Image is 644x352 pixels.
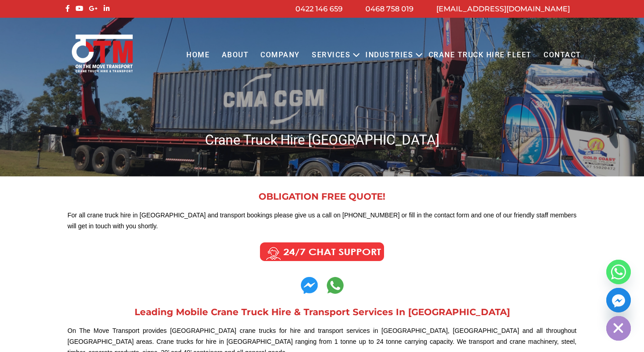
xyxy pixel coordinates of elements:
a: 0468 758 019 [365,5,414,13]
a: About [215,43,255,68]
img: Otmtransport [70,34,135,73]
h2: Leading Mobile Crane Truck Hire & Transport Services In [GEOGRAPHIC_DATA] [68,307,577,317]
img: Call us Anytime [254,241,390,263]
a: [EMAIL_ADDRESS][DOMAIN_NAME] [436,5,570,13]
h1: Crane Truck Hire [GEOGRAPHIC_DATA] [63,131,581,149]
a: Contact [538,43,587,68]
p: For all crane truck hire in [GEOGRAPHIC_DATA] and transport bookings please give us a call on [PH... [68,210,577,232]
h2: OBLIGATION FREE QUOTE! [68,192,577,201]
a: Facebook_Messenger [606,288,631,312]
img: Contact us on Whatsapp [327,277,344,294]
a: Crane Truck Hire Fleet [422,43,537,68]
a: Whatsapp [606,260,631,284]
a: Home [180,43,215,68]
a: Industries [359,43,419,68]
a: 0422 146 659 [295,5,343,13]
a: Services [306,43,356,68]
img: Contact us on Whatsapp [301,277,318,294]
a: COMPANY [255,43,306,68]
